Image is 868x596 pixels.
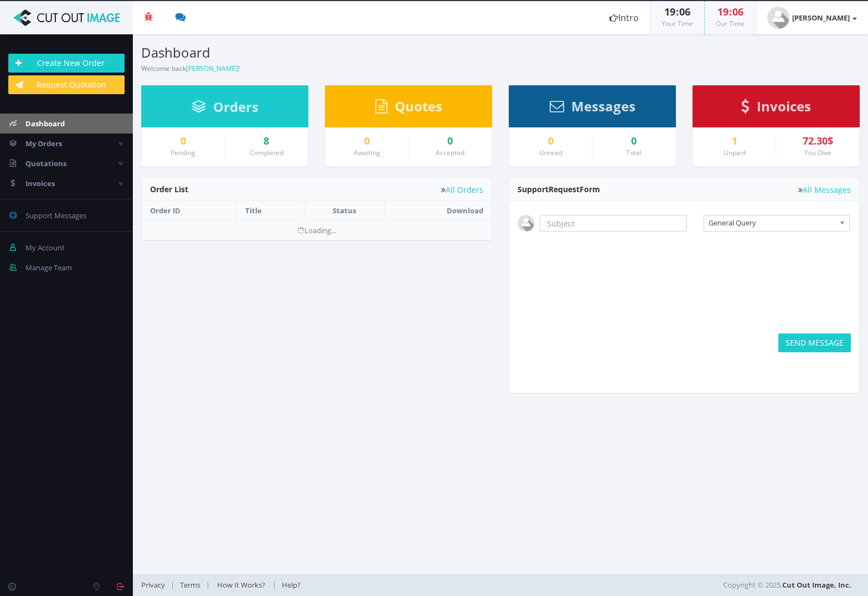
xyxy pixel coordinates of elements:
img: user_default.jpg [767,7,789,29]
strong: [PERSON_NAME] [792,13,850,23]
small: Awaiting [354,148,380,157]
span: Orders [213,97,259,116]
span: My Account [25,243,65,253]
small: Unread [539,148,562,157]
small: Welcome back ! [141,64,240,73]
a: Request Quotation [8,75,125,94]
div: | | | [141,574,620,596]
a: Terms [174,580,206,590]
img: user_default.jpg [518,215,534,232]
small: Your Time [662,19,693,28]
a: Intro [598,1,650,34]
span: Quotes [395,97,442,115]
a: Create New Order [8,54,125,73]
a: How It Works? [210,580,272,590]
small: Our Time [716,19,745,28]
small: Pending [170,148,195,157]
button: SEND MESSAGE [778,333,851,352]
a: 1 [701,136,767,147]
div: 0 [601,136,667,147]
span: My Orders [25,138,62,148]
a: 0 [518,136,583,147]
input: Subject [540,215,687,232]
small: Accepted [436,148,464,157]
span: Quotations [25,158,66,168]
th: Download [385,201,492,220]
th: Title [236,201,304,220]
td: Loading... [142,220,492,240]
span: Invoices [757,97,811,115]
a: 0 [417,136,483,147]
a: Orders [192,104,259,114]
th: Status [304,201,385,220]
small: Total [626,148,642,157]
a: All Orders [441,186,483,194]
a: 0 [150,136,216,147]
a: Privacy [141,580,170,590]
a: 8 [233,136,299,147]
div: 72.30$ [784,136,851,147]
small: Completed [250,148,283,157]
a: Help? [276,580,306,590]
a: All Messages [798,186,851,194]
span: Order List [150,184,188,194]
span: Invoices [25,178,55,188]
span: : [728,5,732,18]
span: 19 [717,5,728,18]
span: Dashboard [25,119,65,129]
span: 06 [732,5,743,18]
span: General Query [709,215,835,230]
a: Invoices [741,104,811,114]
span: Support Form [518,184,600,194]
small: You Owe [804,148,831,157]
span: Request [549,184,580,194]
img: Cut Out Image [8,9,125,26]
a: [PERSON_NAME] [186,64,238,73]
span: Manage Team [25,263,72,273]
small: Unpaid [724,148,746,157]
span: 06 [679,5,690,18]
span: : [675,5,679,18]
h3: Dashboard [141,45,492,60]
a: Cut Out Image, Inc. [782,580,851,590]
span: Messages [571,97,635,115]
a: [PERSON_NAME] [756,1,868,34]
a: Quotes [375,104,442,114]
span: Copyright © 2025, [723,579,851,590]
span: How It Works? [217,580,265,590]
th: Order ID [142,201,236,220]
a: Messages [550,104,635,114]
span: 19 [664,5,675,18]
span: Support Messages [25,210,86,220]
a: 0 [334,136,400,147]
